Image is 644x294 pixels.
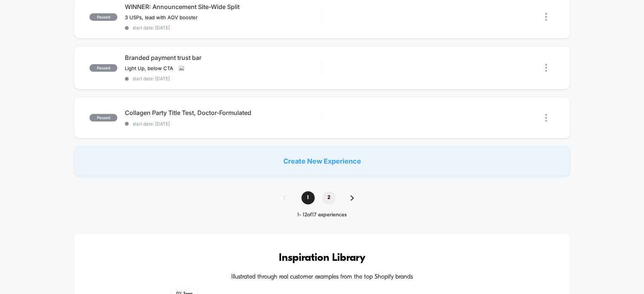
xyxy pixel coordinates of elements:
[125,65,173,71] span: Light Up, below CTA
[125,76,321,81] span: start date: [DATE]
[350,195,354,201] img: pagination forward
[125,54,321,61] span: Branded payment trust bar
[89,13,117,21] span: paused
[275,212,369,218] div: 1 - 12 of 17 experiences
[97,274,547,281] h4: Illustrated through real customer examples from the top Shopify brands
[322,191,335,204] span: 2
[545,13,547,21] img: close
[301,191,315,204] span: 1
[89,114,117,121] span: paused
[125,14,198,20] span: 3 USPs, lead with AOV booster
[125,121,321,127] span: start date: [DATE]
[74,146,570,176] div: Create New Experience
[125,25,321,31] span: start date: [DATE]
[125,3,321,11] span: WINNER: Announcement Site-Wide Split
[545,114,547,122] img: close
[545,64,547,72] img: close
[89,64,117,72] span: paused
[125,109,321,116] span: Collagen Party Title Test, Doctor-Formulated
[97,252,547,264] h3: Inspiration Library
